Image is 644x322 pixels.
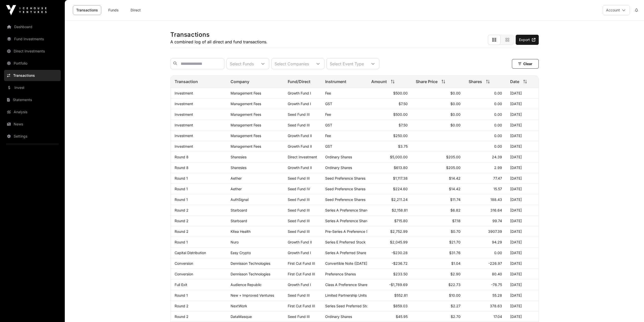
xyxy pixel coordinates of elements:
span: $14.42 [449,176,461,180]
span: Series A Preference Shares [325,208,370,212]
a: Growth Fund II [288,165,312,170]
span: $14.42 [449,187,461,191]
p: Management Fees [231,134,280,138]
a: Round 8 [175,165,189,170]
td: [DATE] [506,120,538,130]
a: Round 1 [175,197,188,202]
td: [DATE] [506,130,538,141]
a: Round 2 [175,219,189,223]
span: $22.73 [448,282,461,287]
span: Series A Preferred Share [325,251,366,255]
a: Sharesies [231,165,246,170]
a: First Cut Fund III [288,261,315,266]
span: 3907.39 [488,229,502,234]
td: [DATE] [506,301,538,311]
a: Dennisson Technologies [231,272,270,276]
td: -$230.28 [367,248,412,258]
a: Aether [231,176,242,180]
a: Nuro [231,240,239,244]
td: $7.50 [367,120,412,130]
p: Management Fees [231,144,280,148]
span: Ordinary Shares [325,314,352,319]
span: $0.00 [450,112,461,117]
span: $10.00 [449,293,461,297]
td: [DATE] [506,152,538,162]
td: [DATE] [506,269,538,279]
a: Conversion [175,261,193,266]
a: Invest [4,82,61,93]
span: 17.04 [493,314,502,319]
a: Round 1 [175,240,188,244]
span: 24.39 [492,155,502,159]
p: Management Fees [231,102,280,106]
a: Round 1 [175,176,188,180]
a: Capital Distribution [175,251,206,255]
td: [DATE] [506,311,538,322]
span: Date [510,79,519,85]
div: Select Companies [272,59,312,69]
span: $205.00 [446,155,461,159]
p: Management Fees [231,123,280,127]
a: Growth Fund II [288,144,312,148]
a: Growth Fund I [288,282,311,287]
a: Growth Fund I [288,91,311,95]
a: Export [516,35,539,45]
td: [DATE] [506,290,538,301]
td: $1,117.38 [367,173,412,184]
span: $0.00 [450,102,461,106]
span: GST [325,123,332,127]
a: Sharesies [231,155,246,159]
span: GST [325,102,332,106]
span: Ordinary Shares [325,155,352,159]
span: 0.00 [494,144,502,148]
td: $3.75 [367,141,412,152]
span: Series A Preference Shares [325,219,370,223]
a: Seed Fund III [288,197,310,202]
span: 94.29 [492,240,502,244]
td: $2,752.99 [367,226,412,237]
td: -$1,789.69 [367,279,412,290]
span: Company [231,79,249,85]
span: Class A Preference Shares [325,282,369,287]
a: Growth Fund II [288,134,312,138]
span: Instrument [325,79,346,85]
a: News [4,119,61,130]
span: Shares [469,79,482,85]
span: Transaction [175,79,198,85]
td: $2,045.99 [367,237,412,248]
a: Round 2 [175,314,189,319]
a: Aether [231,187,242,191]
span: $21.70 [449,240,461,244]
span: Pre-Series A Preference Shares [325,229,378,234]
a: Round 2 [175,304,189,308]
a: Conversion [175,272,193,276]
span: 188.43 [490,197,502,202]
span: Series Seed Preferred Stock [325,304,372,308]
a: Settings [4,131,61,142]
a: Seed Fund III [288,219,310,223]
span: 15.57 [493,187,502,191]
td: $2,158.81 [367,205,412,216]
div: Chat Widget [619,298,644,322]
a: AuthSignal [231,197,248,202]
span: Fee [325,112,331,117]
span: 0.00 [494,123,502,127]
a: Transactions [73,5,101,15]
a: Investment [175,91,193,95]
p: A combined log of all direct and fund transactions. [170,39,267,45]
td: $233.50 [367,269,412,279]
td: -$236.72 [367,258,412,269]
span: Ordinary Shares [325,165,352,170]
span: Fee [325,91,331,95]
span: 0.00 [494,134,502,138]
span: 0.00 [494,102,502,106]
a: Investment [175,134,193,138]
a: Round 1 [175,187,188,191]
a: Easy Crypto [231,251,251,255]
p: Management Fees [231,112,280,117]
td: [DATE] [506,248,538,258]
td: $45.95 [367,311,412,322]
td: $7.50 [367,99,412,109]
a: Seed Fund III [288,314,310,319]
a: Seed Fund III [288,123,310,127]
